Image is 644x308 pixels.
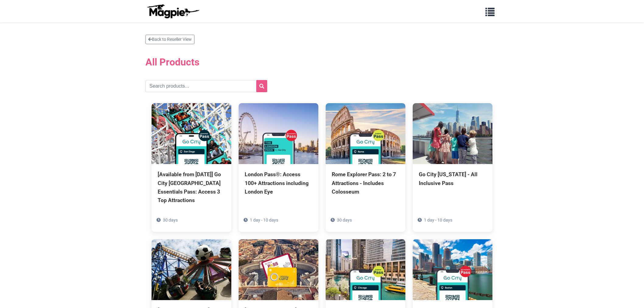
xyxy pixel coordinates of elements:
[413,103,492,215] a: Go City [US_STATE] - All Inclusive Pass 1 day - 10 days
[326,239,405,300] img: Go City Chicago Explorer Pass: Tickets to 2-7 Attractions
[145,35,194,44] a: Back to Reseller View
[250,218,278,222] span: 1 day - 10 days
[413,103,492,164] img: Go City New York - All Inclusive Pass
[158,170,225,205] div: [Available from [DATE]] Go City [GEOGRAPHIC_DATA] Essentials Pass: Access 3 Top Attractions
[152,103,231,232] a: [Available from [DATE]] Go City [GEOGRAPHIC_DATA] Essentials Pass: Access 3 Top Attractions 30 days
[145,56,499,68] h2: All Products
[337,218,352,222] span: 30 days
[245,170,312,196] div: London Pass®: Access 100+ Attractions including London Eye
[332,170,399,196] div: Rome Explorer Pass: 2 to 7 Attractions - Includes Colosseum
[413,239,492,300] img: Go City Boston Pass: 40+ Attractions - Includes View Boston
[326,103,405,164] img: Rome Explorer Pass: 2 to 7 Attractions - Includes Colosseum
[145,4,200,19] img: logo-ab69f6fb50320c5b225c76a69d11143b.png
[163,218,178,222] span: 30 days
[145,80,267,92] input: Search products...
[239,239,318,300] img: Rome and Vatican Pass: Top Attractions including Colosseum
[152,239,231,300] img: Seoul: Go City Explorer Pass - Visit 3 to 7 Attractions
[239,103,318,164] img: London Pass®: Access 100+ Attractions including London Eye
[419,170,486,187] div: Go City [US_STATE] - All Inclusive Pass
[424,218,452,222] span: 1 day - 10 days
[326,103,405,223] a: Rome Explorer Pass: 2 to 7 Attractions - Includes Colosseum 30 days
[239,103,318,223] a: London Pass®: Access 100+ Attractions including London Eye 1 day - 10 days
[152,103,231,164] img: [Available from 4 August] Go City San Diego Essentials Pass: Access 3 Top Attractions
